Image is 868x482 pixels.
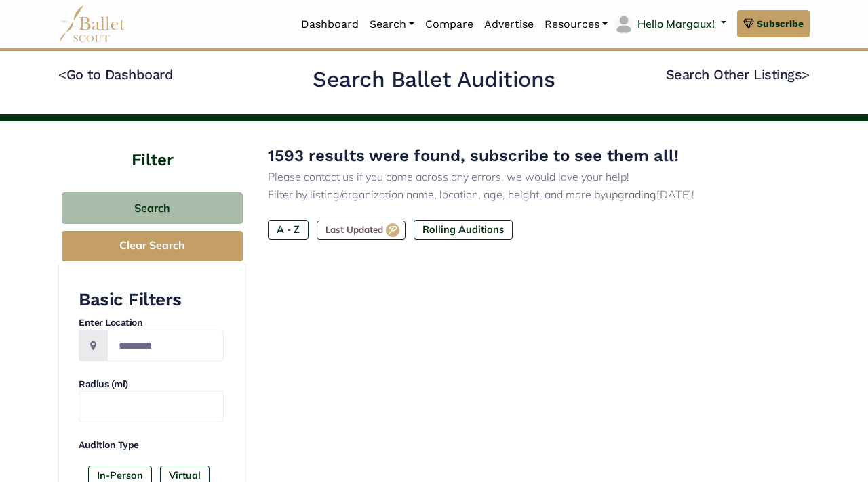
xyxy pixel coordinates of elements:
a: Resources [539,10,613,39]
a: Advertise [479,10,539,39]
h4: Audition Type [79,439,224,452]
span: 1593 results were found, subscribe to see them all! [268,146,679,165]
a: Compare [420,10,479,39]
p: Hello Margaux! [637,16,715,33]
span: Subscribe [757,16,804,31]
a: Subscribe [737,10,810,37]
input: Location [107,330,224,361]
img: profile picture [614,15,633,34]
a: profile picture Hello Margaux! [613,14,726,35]
a: upgrading [606,188,656,201]
h3: Basic Filters [79,288,224,311]
code: > [802,66,810,83]
p: Please contact us if you come across any errors, we would love your help! [268,169,788,186]
a: Dashboard [296,10,364,39]
button: Search [62,192,243,224]
h4: Enter Location [79,316,224,330]
h4: Filter [58,121,246,172]
label: A - Z [268,220,309,239]
code: < [58,66,66,83]
a: <Go to Dashboard [58,66,173,83]
button: Clear Search [62,231,243,261]
label: Last Updated [317,221,406,240]
label: Rolling Auditions [414,220,513,239]
a: Search [364,10,420,39]
img: gem.svg [743,16,754,31]
h2: Search Ballet Auditions [313,66,555,94]
a: Search Other Listings> [666,66,810,83]
h4: Radius (mi) [79,378,224,391]
p: Filter by listing/organization name, location, age, height, and more by [DATE]! [268,186,788,204]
